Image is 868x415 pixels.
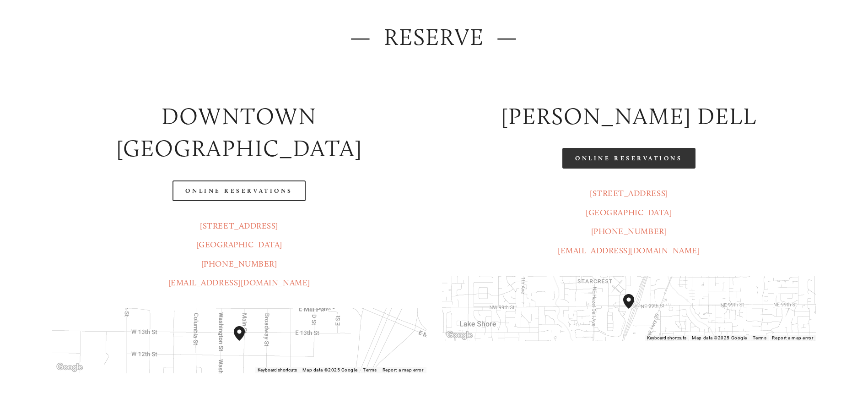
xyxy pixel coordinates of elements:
a: Online Reservations [173,180,305,201]
a: [PHONE_NUMBER] [201,259,277,269]
img: Google [54,361,85,373]
a: Open this area in Google Maps (opens a new window) [54,361,85,373]
a: [PHONE_NUMBER] [591,226,667,236]
a: [EMAIL_ADDRESS][DOMAIN_NAME] [558,246,700,256]
h2: [PERSON_NAME] DELL [442,100,816,133]
a: Report a map error [772,335,813,340]
a: Open this area in Google Maps (opens a new window) [444,329,474,341]
a: Terms [363,367,377,372]
a: [STREET_ADDRESS] [200,221,278,231]
a: Report a map error [383,367,424,372]
a: [STREET_ADDRESS] [590,188,668,198]
div: Amaro's Table 1220 Main Street vancouver, United States [234,326,256,355]
a: Online Reservations [562,148,695,169]
a: [GEOGRAPHIC_DATA] [196,240,282,250]
h2: Downtown [GEOGRAPHIC_DATA] [52,100,426,165]
span: Map data ©2025 Google [302,367,357,372]
a: [GEOGRAPHIC_DATA] [586,207,672,218]
img: Google [444,329,474,341]
span: Map data ©2025 Google [692,335,747,340]
div: Amaro's Table 816 Northeast 98th Circle Vancouver, WA, 98665, United States [623,294,645,323]
button: Keyboard shortcuts [258,367,297,373]
a: [EMAIL_ADDRESS][DOMAIN_NAME] [168,278,310,288]
button: Keyboard shortcuts [647,335,686,341]
a: Terms [753,335,767,340]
